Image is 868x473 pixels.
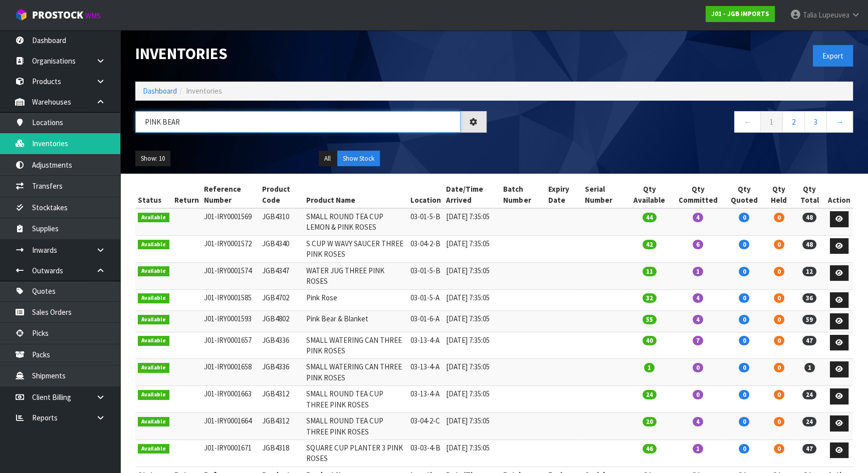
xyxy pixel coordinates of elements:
[260,413,304,440] td: JGB4312
[444,289,501,311] td: [DATE] 7:35:05
[201,439,260,466] td: J01-IRY0001671
[408,208,444,235] td: 03-01-5-B
[85,11,101,21] small: WMS
[764,181,793,208] th: Qty Held
[802,267,816,276] span: 12
[143,86,177,96] a: Dashboard
[138,240,169,250] span: Available
[774,213,784,222] span: 0
[201,332,260,359] td: J01-IRY0001657
[444,208,501,235] td: [DATE] 7:35:05
[582,181,627,208] th: Serial Number
[693,390,703,399] span: 0
[739,293,749,303] span: 0
[304,439,408,466] td: SQUARE CUP PLANTER 3 PINK ROSES
[32,9,83,22] span: ProStock
[172,181,201,208] th: Return
[739,267,749,276] span: 0
[186,86,222,96] span: Inventories
[642,336,657,345] span: 40
[304,386,408,413] td: SMALL ROUND TEA CUP THREE PINK ROSES
[304,332,408,359] td: SMALL WATERING CAN THREE PINK ROSES
[644,363,655,372] span: 1
[739,444,749,453] span: 0
[260,181,304,208] th: Product Code
[774,240,784,249] span: 0
[642,444,657,453] span: 46
[734,111,761,133] a: ←
[201,235,260,262] td: J01-IRY0001572
[138,390,169,400] span: Available
[444,332,501,359] td: [DATE] 7:35:05
[774,417,784,426] span: 0
[693,363,703,372] span: 0
[304,208,408,235] td: SMALL ROUND TEA CUP LEMON & PINK ROSES
[818,10,849,20] span: Lupeuvea
[408,359,444,386] td: 03-13-4-A
[304,289,408,311] td: Pink Rose
[739,417,749,426] span: 0
[408,439,444,466] td: 03-03-4-B
[138,363,169,373] span: Available
[260,289,304,311] td: JGB4702
[201,359,260,386] td: J01-IRY0001658
[774,315,784,324] span: 0
[802,315,816,324] span: 59
[408,235,444,262] td: 03-04-2-B
[739,213,749,222] span: 0
[724,181,764,208] th: Qty Quoted
[408,289,444,311] td: 03-01-5-A
[627,181,672,208] th: Qty Available
[304,262,408,289] td: WATER JUG THREE PINK ROSES
[739,363,749,372] span: 0
[826,111,853,133] a: →
[408,181,444,208] th: Location
[774,336,784,345] span: 0
[444,311,501,332] td: [DATE] 7:35:05
[642,267,657,276] span: 11
[260,359,304,386] td: JGB4336
[804,363,815,372] span: 1
[408,413,444,440] td: 03-04-2-C
[135,181,172,208] th: Status
[444,235,501,262] td: [DATE] 7:35:05
[201,262,260,289] td: J01-IRY0001574
[201,289,260,311] td: J01-IRY0001585
[138,444,169,454] span: Available
[642,417,657,426] span: 20
[260,332,304,359] td: JGB4336
[774,267,784,276] span: 0
[408,332,444,359] td: 03-13-4-A
[642,213,657,222] span: 44
[546,181,582,208] th: Expiry Date
[201,208,260,235] td: J01-IRY0001569
[138,417,169,427] span: Available
[201,311,260,332] td: J01-IRY0001593
[260,439,304,466] td: JGB4318
[501,181,545,208] th: Batch Number
[813,45,853,67] button: Export
[804,111,827,133] a: 3
[444,181,501,208] th: Date/Time Arrived
[802,417,816,426] span: 24
[739,336,749,345] span: 0
[693,213,703,222] span: 4
[408,262,444,289] td: 03-01-5-B
[693,336,703,345] span: 7
[711,10,769,18] strong: J01 - JGB IMPORTS
[138,266,169,276] span: Available
[444,262,501,289] td: [DATE] 7:35:05
[693,240,703,249] span: 6
[260,235,304,262] td: JGB4340
[138,336,169,346] span: Available
[444,439,501,466] td: [DATE] 7:35:05
[802,240,816,249] span: 48
[260,262,304,289] td: JGB4347
[739,240,749,249] span: 0
[739,390,749,399] span: 0
[802,390,816,399] span: 24
[802,444,816,453] span: 47
[304,311,408,332] td: Pink Bear & Blanket
[201,386,260,413] td: J01-IRY0001663
[774,444,784,453] span: 0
